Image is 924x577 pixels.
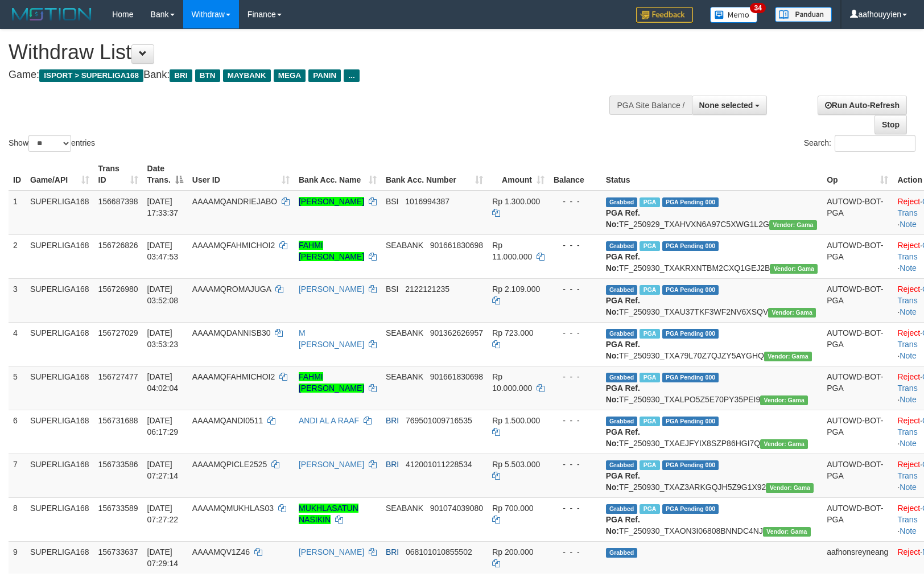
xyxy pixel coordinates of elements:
[606,504,638,514] span: Grabbed
[897,285,920,294] a: Reject
[381,158,488,191] th: Bank Acc. Number: activate to sort column ascending
[98,460,138,469] span: 156733586
[26,158,94,191] th: Game/API: activate to sort column ascending
[26,541,94,574] td: SUPERLIGA168
[9,158,26,191] th: ID
[601,191,822,235] td: TF_250929_TXAHVXN6A97C5XWG1L2G
[26,497,94,541] td: SUPERLIGA168
[818,96,907,115] a: Run Auto-Refresh
[386,504,423,513] span: SEABANK
[147,547,179,568] span: [DATE] 07:29:14
[405,197,449,206] span: Copy 1016994387 to clipboard
[897,372,920,381] a: Reject
[900,351,917,360] a: Note
[766,483,814,493] span: Vendor URL: https://trx31.1velocity.biz
[640,417,659,426] span: Marked by aafromsomean
[223,69,271,82] span: MAYBANK
[900,220,917,229] a: Note
[386,197,399,206] span: BSI
[662,285,719,295] span: PGA Pending
[897,328,920,337] a: Reject
[662,197,719,207] span: PGA Pending
[26,322,94,366] td: SUPERLIGA168
[299,416,359,425] a: ANDI AL A RAAF
[710,7,758,23] img: Button%20Memo.svg
[601,410,822,454] td: TF_250930_TXAEJFYIX8SZP86HGI7Q
[147,241,179,261] span: [DATE] 03:47:53
[897,504,920,513] a: Reject
[554,546,597,558] div: - - -
[554,459,597,470] div: - - -
[606,340,640,360] b: PGA Ref. No:
[606,252,640,273] b: PGA Ref. No:
[640,285,659,295] span: Marked by aafromsomean
[299,285,364,294] a: [PERSON_NAME]
[900,439,917,448] a: Note
[386,328,423,337] span: SEABANK
[39,69,143,82] span: ISPORT > SUPERLIGA168
[294,158,381,191] th: Bank Acc. Name: activate to sort column ascending
[662,504,719,514] span: PGA Pending
[492,197,540,206] span: Rp 1.300.000
[897,416,920,425] a: Reject
[26,191,94,235] td: SUPERLIGA168
[147,328,179,349] span: [DATE] 03:53:23
[386,372,423,381] span: SEABANK
[170,69,192,82] span: BRI
[640,329,659,339] span: Marked by aafandaneth
[601,366,822,410] td: TF_250930_TXALPO5Z5E70PY35PEI9
[662,373,719,382] span: PGA Pending
[386,547,399,557] span: BRI
[147,285,179,305] span: [DATE] 03:52:08
[147,197,179,217] span: [DATE] 17:33:37
[9,322,26,366] td: 4
[26,278,94,322] td: SUPERLIGA168
[692,96,768,115] button: None selected
[9,41,605,64] h1: Withdraw List
[147,372,179,393] span: [DATE] 04:02:04
[822,541,893,574] td: aafhonsreyneang
[430,372,483,381] span: Copy 901661830698 to clipboard
[299,460,364,469] a: [PERSON_NAME]
[640,197,659,207] span: Marked by aafsoycanthlai
[274,69,306,82] span: MEGA
[192,328,271,337] span: AAAAMQDANNISB30
[430,328,483,337] span: Copy 901362626957 to clipboard
[192,547,250,557] span: AAAAMQV1Z46
[606,285,638,295] span: Grabbed
[601,278,822,322] td: TF_250930_TXAU37TKF3WF2NV6XSQV
[430,241,483,250] span: Copy 901661830698 to clipboard
[28,135,71,152] select: Showentries
[769,220,817,230] span: Vendor URL: https://trx31.1velocity.biz
[775,7,832,22] img: panduan.png
[601,322,822,366] td: TF_250930_TXA79L70Z7QJZY5AYGHQ
[554,196,597,207] div: - - -
[822,366,893,410] td: AUTOWD-BOT-PGA
[606,417,638,426] span: Grabbed
[900,483,917,492] a: Note
[26,234,94,278] td: SUPERLIGA168
[897,197,920,206] a: Reject
[26,366,94,410] td: SUPERLIGA168
[662,241,719,251] span: PGA Pending
[98,504,138,513] span: 156733589
[897,241,920,250] a: Reject
[98,416,138,425] span: 156731688
[835,135,915,152] input: Search:
[26,454,94,497] td: SUPERLIGA168
[488,158,549,191] th: Amount: activate to sort column ascending
[900,263,917,273] a: Note
[192,197,277,206] span: AAAAMQANDRIEJABO
[606,460,638,470] span: Grabbed
[606,515,640,535] b: PGA Ref. No:
[386,460,399,469] span: BRI
[299,197,364,206] a: [PERSON_NAME]
[900,395,917,404] a: Note
[601,234,822,278] td: TF_250930_TXAKRXNTBM2CXQ1GEJ2B
[406,547,472,557] span: Copy 068101010855502 to clipboard
[606,241,638,251] span: Grabbed
[9,69,605,81] h4: Game: Bank:
[26,410,94,454] td: SUPERLIGA168
[386,285,399,294] span: BSI
[662,417,719,426] span: PGA Pending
